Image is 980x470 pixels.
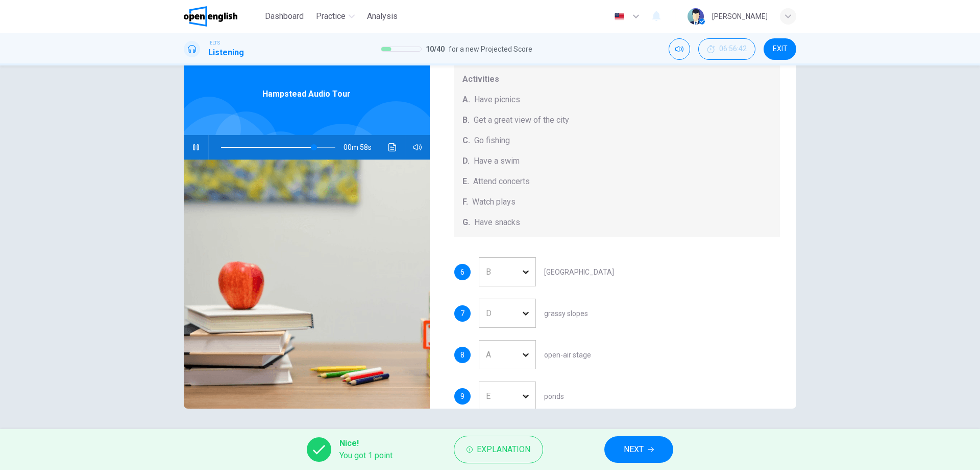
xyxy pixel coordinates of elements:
span: 6 [460,268,464,276]
span: NEXT [624,442,644,457]
span: Attend concerts [473,175,530,188]
button: Dashboard [261,7,308,26]
span: 06:56:42 [719,45,747,53]
span: F. [462,196,468,208]
div: Hide [698,38,755,60]
span: EXIT [773,45,788,53]
span: 00m 58s [344,135,380,160]
h1: Listening [208,47,244,59]
button: Explanation [454,436,543,463]
div: A [479,299,536,328]
span: Practice [316,10,346,23]
span: Analysis [367,10,398,23]
span: 9 [460,393,464,400]
div: Mute [669,38,690,60]
div: [PERSON_NAME] [712,10,768,23]
span: D. [462,155,470,167]
span: 8 [460,351,464,359]
span: Go fishing [474,135,510,147]
span: Explanation [477,442,530,457]
span: Hampstead Audio Tour [262,88,351,100]
span: 10 / 40 [426,43,445,55]
button: 06:56:42 [698,38,755,60]
span: IELTS [208,39,220,47]
span: Activities [462,73,772,85]
span: [GEOGRAPHIC_DATA] [544,268,614,276]
button: Practice [312,7,359,26]
div: D [479,382,536,411]
span: Nice! [339,437,393,450]
span: Dashboard [265,10,304,23]
img: Hampstead Audio Tour [184,160,430,409]
span: You got 1 point [339,450,393,462]
div: E [479,340,536,369]
button: Analysis [363,7,402,26]
span: open-air stage [544,351,591,359]
div: A [479,340,559,369]
span: grassy slopes [544,310,588,317]
img: OpenEnglish logo [184,6,237,27]
span: Watch plays [472,196,516,208]
span: Have picnics [474,94,520,106]
span: for a new Projected Score [449,43,532,55]
span: E. [462,175,469,188]
div: B [479,257,559,286]
img: Profile picture [688,8,704,25]
span: G. [462,216,470,229]
span: 7 [460,310,464,317]
a: OpenEnglish logo [184,6,261,27]
span: C. [462,135,470,147]
span: B. [462,114,470,126]
div: E [479,382,559,411]
span: A. [462,94,470,106]
button: NEXT [604,436,673,463]
div: G [479,257,536,286]
button: EXIT [764,38,796,60]
span: Have snacks [474,216,520,229]
span: Have a swim [474,155,520,167]
button: Click to see the audio transcription [384,135,401,160]
div: D [479,299,559,328]
img: en [613,13,626,20]
span: Get a great view of the city [474,114,569,126]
